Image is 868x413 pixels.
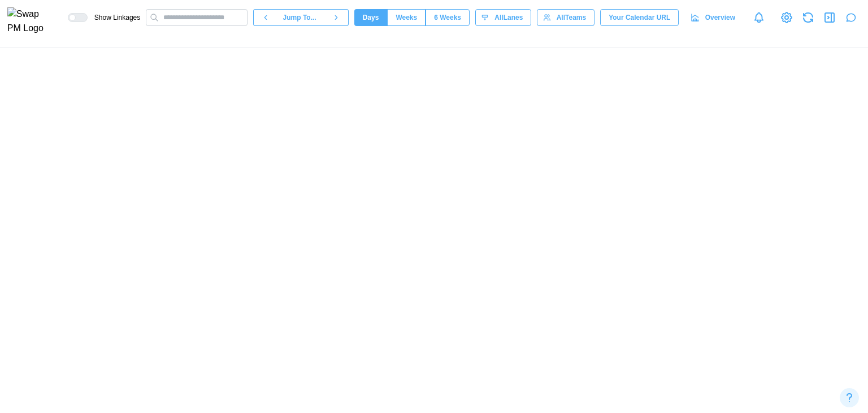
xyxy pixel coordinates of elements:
[779,10,795,25] a: View Project
[277,9,324,26] button: Jump To...
[684,9,744,26] a: Overview
[88,13,140,22] span: Show Linkages
[434,10,461,25] span: 6 Weeks
[557,10,586,25] span: All Teams
[283,10,316,25] span: Jump To...
[822,10,837,25] button: Close Drawer
[494,10,523,25] span: All Lanes
[426,9,470,26] button: 6 Weeks
[843,10,859,25] button: Open project assistant
[800,10,816,25] button: Refresh Grid
[705,10,735,25] span: Overview
[363,10,379,25] span: Days
[475,9,531,26] button: AllLanes
[7,7,53,36] img: Swap PM Logo
[396,10,417,25] span: Weeks
[354,9,388,26] button: Days
[749,8,769,27] a: Notifications
[537,9,594,26] button: AllTeams
[609,10,670,25] span: Your Calendar URL
[600,9,679,26] button: Your Calendar URL
[387,9,426,26] button: Weeks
